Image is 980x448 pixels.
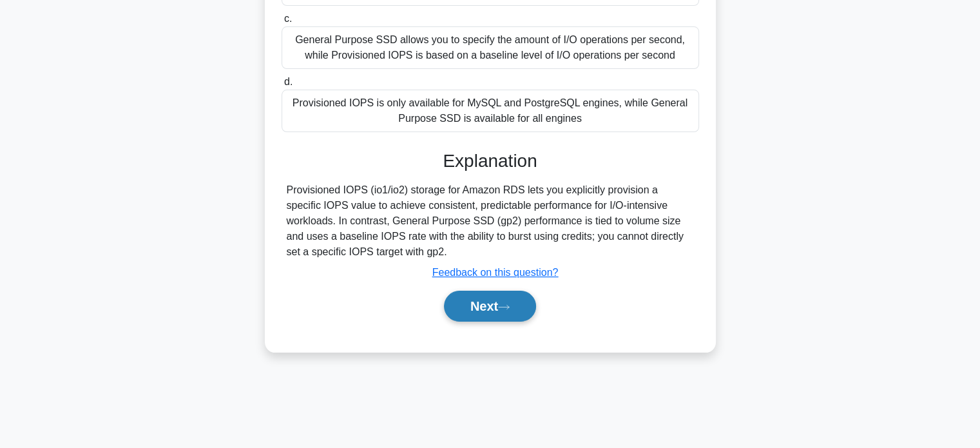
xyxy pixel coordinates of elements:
[282,26,699,69] div: General Purpose SSD allows you to specify the amount of I/O operations per second, while Provisio...
[282,90,699,132] div: Provisioned IOPS is only available for MySQL and PostgreSQL engines, while General Purpose SSD is...
[444,291,536,322] button: Next
[284,13,292,24] span: c.
[284,76,293,87] span: d.
[287,182,694,260] div: Provisioned IOPS (io1/io2) storage for Amazon RDS lets you explicitly provision a specific IOPS v...
[432,267,559,278] a: Feedback on this question?
[289,150,691,172] h3: Explanation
